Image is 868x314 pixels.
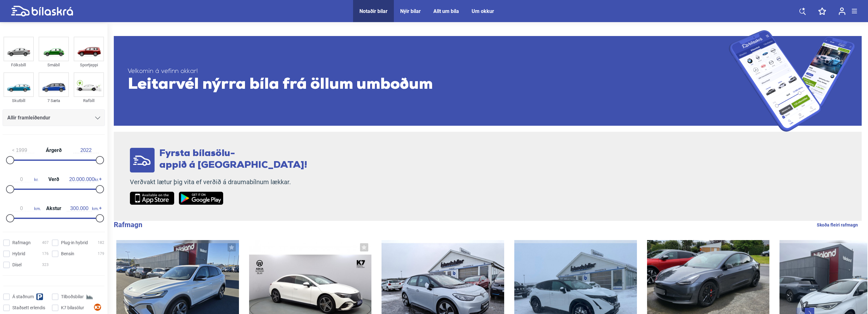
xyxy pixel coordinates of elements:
span: km. [9,206,41,211]
span: Staðsett erlendis [12,305,45,311]
span: 176 [42,251,49,257]
img: user-login.svg [839,7,846,15]
span: 407 [42,239,49,246]
span: km. [67,206,99,211]
span: 182 [98,239,104,246]
span: Tilboðsbílar [61,293,84,300]
span: Bensín [61,251,74,257]
span: kr. [69,177,99,182]
span: Hybrid [12,251,25,257]
span: Akstur [45,206,63,211]
span: 179 [98,251,104,257]
span: Árgerð [44,148,63,153]
span: 323 [42,262,49,268]
span: Rafmagn [12,239,31,246]
span: K7 bílasölur [61,305,84,311]
span: kr. [9,177,38,182]
div: Rafbíll [74,97,104,104]
span: Á staðnum [12,293,34,300]
a: Nýir bílar [400,8,421,14]
span: Plug-in hybrid [61,239,88,246]
a: Skoða fleiri rafmagn [817,221,858,229]
span: Verð [47,177,61,182]
span: Allir framleiðendur [7,113,50,122]
p: Verðvakt lætur þig vita ef verðið á draumabílnum lækkar. [130,178,307,186]
div: Smábíl [39,61,69,69]
a: Notaðir bílar [359,8,388,14]
div: Fólksbíll [3,61,34,69]
div: Skutbíll [3,97,34,104]
a: Velkomin á vefinn okkar!Leitarvél nýrra bíla frá öllum umboðum [114,30,862,132]
b: Rafmagn [114,221,142,229]
div: 7 Sæta [39,97,69,104]
div: Sportjeppi [74,61,104,69]
span: Velkomin á vefinn okkar! [128,68,729,75]
span: Dísel [12,262,21,268]
a: Um okkur [472,8,494,14]
span: Leitarvél nýrra bíla frá öllum umboðum [128,75,729,94]
a: Allt um bíla [433,8,459,14]
span: Fyrsta bílasölu- appið á [GEOGRAPHIC_DATA]! [159,149,307,170]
